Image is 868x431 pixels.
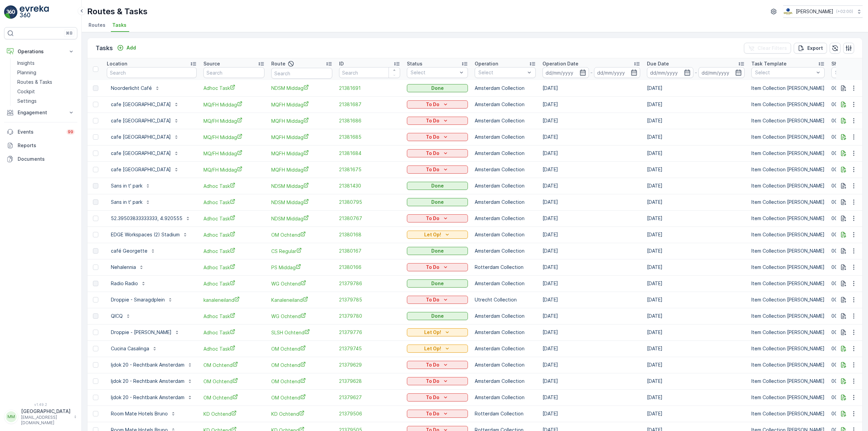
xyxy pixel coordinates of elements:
td: [DATE] [539,161,644,178]
p: To Do [426,150,439,157]
span: SLSH Ochtend [271,329,332,336]
a: 21380166 [339,264,400,271]
p: To Do [426,264,439,271]
td: Item Collection [PERSON_NAME] [748,275,828,292]
a: 21381684 [339,150,400,157]
button: Add [114,44,139,52]
a: Kanaleneiland [271,296,332,303]
p: QICQ [111,313,123,319]
td: [DATE] [644,308,748,324]
div: Toggle Row Selected [93,297,98,302]
a: Adhoc Task [203,345,264,352]
a: MQ/FH Middag [203,166,264,173]
td: [DATE] [644,178,748,194]
a: NDSM Middag [271,182,332,190]
a: MQFH Middag [271,134,332,141]
span: MQ/FH Middag [203,134,264,141]
a: 21381687 [339,101,400,108]
td: Amsterdam Collection [471,324,539,340]
td: [DATE] [539,210,644,227]
a: PS Middag [271,264,332,271]
p: Events [18,129,62,135]
button: Let Op! [407,231,468,239]
a: MQ/FH Middag [203,101,264,108]
td: [DATE] [539,292,644,308]
div: Toggle Row Selected [93,216,98,221]
a: 21381685 [339,134,400,140]
a: Adhoc Task [203,329,264,336]
td: [DATE] [539,178,644,194]
button: café Georgette [107,246,160,256]
p: Droppie - [PERSON_NAME] [111,329,172,336]
a: Adhoc Task [203,199,264,206]
td: Item Collection [PERSON_NAME] [748,210,828,227]
td: [DATE] [539,308,644,324]
p: cafe [GEOGRAPHIC_DATA] [111,166,171,173]
td: Amsterdam Collection [471,129,539,145]
a: 21379745 [339,345,400,352]
p: EDGE Workspaces (2) Stadium [111,231,180,238]
td: Item Collection [PERSON_NAME] [748,145,828,161]
span: NDSM Middag [271,215,332,222]
a: 21381430 [339,182,400,189]
td: [DATE] [644,129,748,145]
button: Let Op! [407,328,468,336]
a: kanaleneiland [203,296,264,303]
td: [DATE] [539,324,644,340]
td: [DATE] [644,210,748,227]
td: [DATE] [539,340,644,357]
span: WG Ochtend [271,280,332,287]
span: 21380795 [339,199,400,205]
p: [PERSON_NAME] [796,8,833,15]
a: 21380767 [339,215,400,222]
a: MQ/FH Middag [203,117,264,124]
p: Done [431,182,444,189]
td: Utrecht Collection [471,292,539,308]
a: 21379786 [339,280,400,287]
span: 21381691 [339,85,400,92]
a: MQFH Middag [271,101,332,108]
td: Amsterdam Collection [471,145,539,161]
p: To Do [426,117,439,124]
td: [DATE] [644,145,748,161]
input: Search [107,67,197,78]
td: [DATE] [644,113,748,129]
p: To Do [426,296,439,303]
div: Toggle Row Selected [93,167,98,172]
span: Adhoc Task [203,84,264,92]
span: 21381675 [339,166,400,173]
span: Adhoc Task [203,248,264,255]
button: Operations [4,45,77,58]
p: Export [807,45,823,52]
td: Item Collection [PERSON_NAME] [748,194,828,210]
p: To Do [426,215,439,222]
a: Adhoc Task [203,264,264,271]
td: [DATE] [539,227,644,243]
p: cafe [GEOGRAPHIC_DATA] [111,134,171,140]
a: Adhoc Task [203,182,264,190]
input: Search [203,67,264,78]
p: Engagement [18,109,64,116]
td: Item Collection [PERSON_NAME] [748,259,828,275]
a: Adhoc Task [203,215,264,222]
button: cafe [GEOGRAPHIC_DATA] [107,132,183,142]
a: OM Ochtend [271,231,332,238]
td: Item Collection [PERSON_NAME] [748,80,828,96]
td: Rotterdam Collection [471,259,539,275]
td: Item Collection [PERSON_NAME] [748,243,828,259]
p: Sans in t' park [111,182,142,189]
span: WG Ochtend [271,313,332,320]
td: Amsterdam Collection [471,96,539,113]
p: café Georgette [111,248,147,254]
td: [DATE] [539,80,644,96]
a: MQFH Middag [271,150,332,157]
td: [DATE] [644,161,748,178]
